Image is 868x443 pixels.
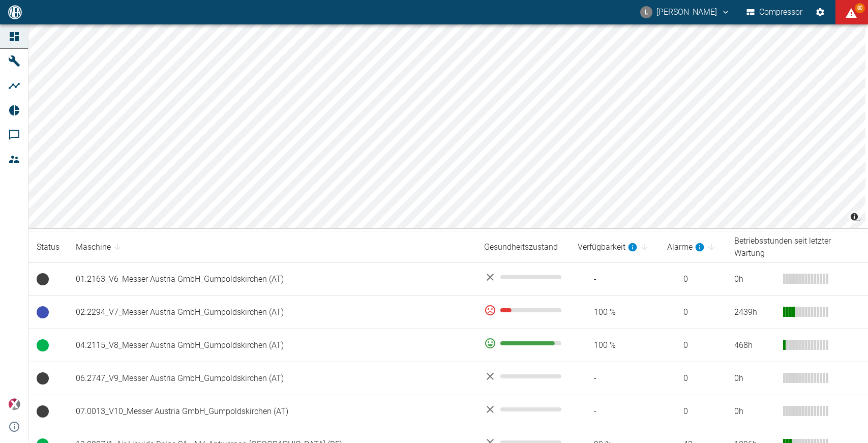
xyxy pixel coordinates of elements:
[484,304,561,316] div: 18 %
[7,5,23,19] img: logo
[8,398,20,410] img: Xplore Logo
[37,372,49,385] span: Keine Daten
[734,307,775,318] div: 2439 h
[734,340,775,351] div: 468 h
[667,340,718,351] span: 0
[37,405,49,418] span: Keine Daten
[476,232,570,263] th: Gesundheitszustand
[68,296,476,329] td: 02.2294_V7_Messer Austria GmbH_Gumpoldskirchen (AT)
[578,241,638,253] div: berechnet für die letzten 7 Tage
[28,232,68,263] th: Status
[667,406,718,418] span: 0
[484,403,561,416] div: No data
[744,3,805,21] button: Compressor
[667,241,705,253] div: berechnet für die letzten 7 Tage
[28,24,865,228] canvas: Map
[726,232,868,263] th: Betriebsstunden seit letzter Wartung
[68,362,476,395] td: 06.2747_V9_Messer Austria GmbH_Gumpoldskirchen (AT)
[734,373,775,385] div: 0 h
[68,263,476,296] td: 01.2163_V6_Messer Austria GmbH_Gumpoldskirchen (AT)
[37,306,49,318] span: Betriebsbereit
[734,406,775,418] div: 0 h
[578,274,651,285] span: -
[667,274,718,285] span: 0
[484,337,561,349] div: 89 %
[68,395,476,428] td: 07.0013_V10_Messer Austria GmbH_Gumpoldskirchen (AT)
[640,6,652,18] div: L
[578,340,651,351] span: 100 %
[811,3,829,21] button: Einstellungen
[667,373,718,385] span: 0
[734,274,775,285] div: 0 h
[578,307,651,318] span: 100 %
[484,370,561,382] div: No data
[855,3,865,13] span: 80
[639,3,732,21] button: luca.corigliano@neuman-esser.com
[578,373,651,385] span: -
[484,271,561,283] div: No data
[76,241,124,253] span: Maschine
[37,273,49,285] span: Keine Daten
[667,307,718,318] span: 0
[68,329,476,362] td: 04.2115_V8_Messer Austria GmbH_Gumpoldskirchen (AT)
[37,339,49,351] span: Betrieb
[578,406,651,418] span: -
